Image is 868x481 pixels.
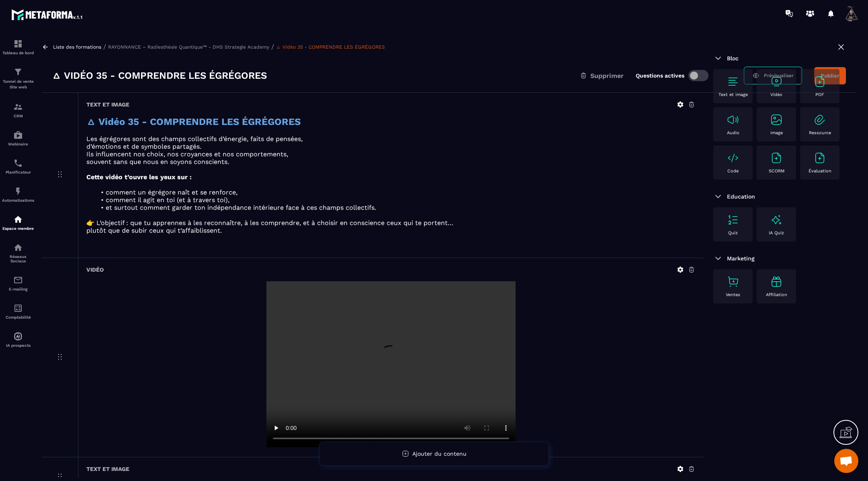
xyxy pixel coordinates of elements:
p: Ventes [726,292,740,297]
p: E-mailing [2,287,34,291]
img: formation [13,67,23,77]
span: souvent sans que nous en soyons conscients. [86,158,229,166]
p: Quiz [728,230,738,235]
span: et surtout comment garder ton indépendance intérieure face à ces champs collectifs. [106,204,376,211]
p: IA prospects [2,343,34,348]
span: Education [727,193,755,200]
p: Tableau de bord [2,51,34,55]
p: IA Quiz [769,230,784,235]
p: Webinaire [2,142,34,146]
span: Bloc [727,55,739,61]
img: scheduler [13,158,23,168]
p: Comptabilité [2,315,34,319]
span: plutôt que de subir ceux qui t’affaiblissent. [86,227,222,234]
a: formationformationCRM [2,96,34,124]
h3: 🜂 Vidéo 35 - COMPRENDRE LES ÉGRÉGORES [52,69,267,82]
img: text-image no-wra [813,151,826,164]
span: comment il agit en toi (et à travers toi), [106,196,229,204]
p: Planificateur [2,170,34,174]
a: automationsautomationsWebinaire [2,124,34,152]
img: arrow-down [713,53,723,63]
p: PDF [815,92,824,97]
span: d’émotions et de symboles partagés. [86,143,201,150]
img: automations [13,130,23,140]
a: 🜂 Vidéo 35 - COMPRENDRE LES ÉGRÉGORES [276,44,385,50]
img: text-image no-wra [770,75,783,88]
img: automations [13,215,23,224]
a: automationsautomationsAutomatisations [2,180,34,209]
p: Vidéo [770,92,782,97]
img: social-network [13,243,23,252]
h6: Text et image [86,101,129,108]
span: Les égrégores sont des champs collectifs d’énergie, faits de pensées, [86,135,303,143]
a: accountantaccountantComptabilité [2,297,34,325]
div: Ouvrir le chat [834,449,858,473]
h6: Text et image [86,466,129,472]
img: automations [13,332,23,341]
span: / [103,43,106,51]
img: text-image no-wra [727,213,739,226]
span: Ils influencent nos choix, nos croyances et nos comportements, [86,150,288,158]
img: automations [13,186,23,196]
h6: Vidéo [86,266,104,273]
p: Image [770,130,783,135]
span: comment un égrégore naît et se renforce, [106,188,237,196]
img: text-image no-wra [727,113,739,126]
p: Audio [727,130,739,135]
p: Réseaux Sociaux [2,254,34,263]
img: accountant [13,303,23,313]
img: formation [13,39,23,49]
p: SCORM [769,168,784,174]
a: RAYONNANCE – Radiesthésie Quantique™ - DHS Strategie Academy [108,44,269,50]
a: automationsautomationsEspace membre [2,209,34,237]
label: Questions actives [636,72,684,79]
span: Supprimer [590,72,624,80]
span: / [271,43,274,51]
span: 👉 L’objectif : que tu apprennes à les reconnaître, à les comprendre, et à choisir en conscience c... [86,219,453,227]
img: arrow-down [713,192,723,201]
img: text-image no-wra [813,113,826,126]
a: formationformationTableau de bord [2,33,34,61]
a: emailemailE-mailing [2,269,34,297]
span: Marketing [727,255,755,262]
p: CRM [2,114,34,118]
img: text-image no-wra [770,151,783,164]
img: text-image [770,275,783,288]
img: text-image no-wra [727,151,739,164]
a: social-networksocial-networkRéseaux Sociaux [2,237,34,269]
img: formation [13,102,23,112]
p: Ressource [809,130,831,135]
img: text-image no-wra [727,275,739,288]
img: text-image [770,213,783,226]
img: text-image no-wra [813,75,826,88]
img: text-image no-wra [770,113,783,126]
p: Évaluation [809,168,831,174]
p: Automatisations [2,198,34,203]
img: email [13,275,23,285]
a: schedulerschedulerPlanificateur [2,152,34,180]
p: Affiliation [766,292,787,297]
img: logo [11,7,84,22]
p: Tunnel de vente Site web [2,79,34,90]
strong: 🜂 Vidéo 35 - COMPRENDRE LES ÉGRÉGORES [86,116,301,127]
img: text-image no-wra [727,75,739,88]
p: Code [727,168,739,174]
p: Espace membre [2,226,34,231]
a: Liste des formations [53,44,101,50]
img: arrow-down [713,254,723,263]
span: Ajouter du contenu [412,450,467,457]
a: formationformationTunnel de vente Site web [2,61,34,96]
p: Text et image [719,92,748,97]
strong: Cette vidéo t’ouvre les yeux sur : [86,173,192,181]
